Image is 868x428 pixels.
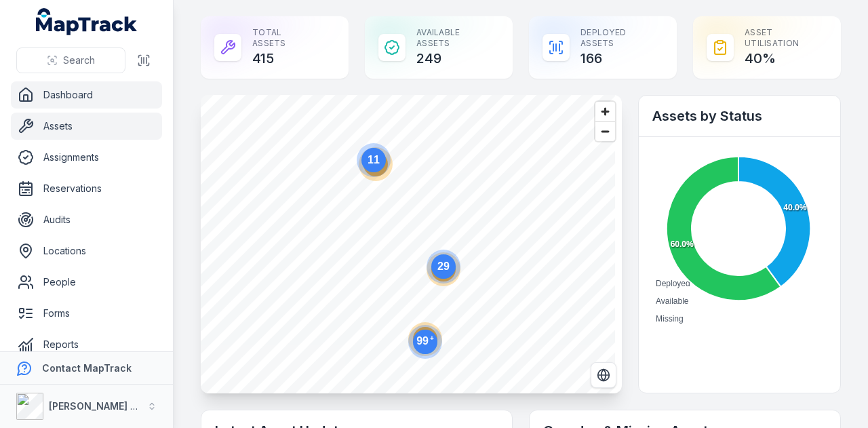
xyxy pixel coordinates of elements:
button: Switch to Satellite View [591,362,616,388]
a: People [11,269,162,296]
a: MapTrack [36,8,138,35]
a: Reservations [11,175,162,202]
button: Zoom in [595,102,615,121]
canvas: Map [201,95,615,393]
text: 11 [368,154,380,166]
strong: [PERSON_NAME] Group [49,400,160,412]
span: Available [656,296,688,306]
span: Deployed [656,279,690,288]
a: Assets [11,113,162,140]
text: 29 [437,260,450,272]
a: Assignments [11,144,162,171]
h2: Assets by Status [652,106,827,125]
button: Search [16,47,125,73]
a: Reports [11,331,162,358]
a: Forms [11,300,162,327]
strong: Contact MapTrack [42,362,132,374]
a: Audits [11,206,162,233]
text: 99 [416,334,434,347]
span: Missing [656,314,684,324]
a: Dashboard [11,81,162,109]
tspan: + [430,334,434,342]
a: Locations [11,237,162,265]
button: Zoom out [595,121,615,141]
span: Search [63,54,95,67]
